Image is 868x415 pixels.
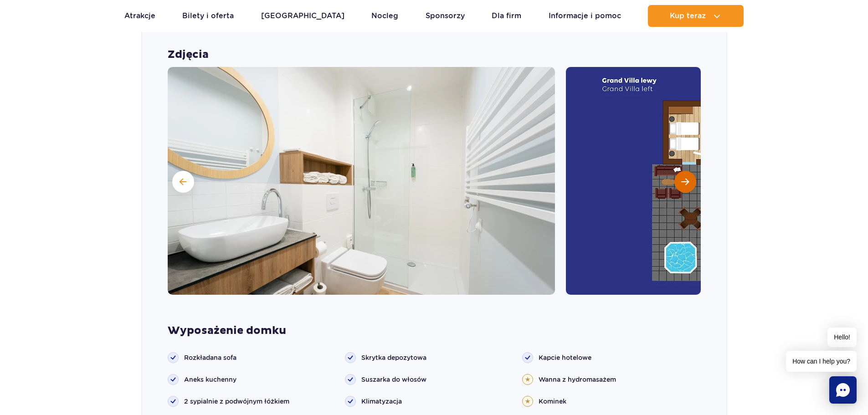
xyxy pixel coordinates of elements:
[361,375,426,384] span: Suszarka do włosów
[827,328,857,347] span: Hello!
[371,5,398,27] a: Nocleg
[674,171,696,193] button: Następny slajd
[184,375,236,384] span: Aneks kuchenny
[184,397,289,406] span: 2 sypialnie z podwójnym łóżkiem
[539,353,591,362] span: Kapcie hotelowe
[124,5,155,27] a: Atrakcje
[361,397,402,406] span: Klimatyzacja
[426,5,465,27] a: Sponsorzy
[492,5,521,27] a: Dla firm
[829,376,857,404] div: Chat
[182,5,234,27] a: Bilety i oferta
[168,48,701,61] strong: Zdjęcia
[361,353,426,362] span: Skrytka depozytowa
[539,375,616,384] span: Wanna z hydromasażem
[786,351,857,372] span: How can I help you?
[549,5,621,27] a: Informacje i pomoc
[539,397,566,406] span: Kominek
[168,324,701,338] strong: Wyposażenie domku
[261,5,344,27] a: [GEOGRAPHIC_DATA]
[184,353,236,362] span: Rozkładana sofa
[648,5,744,27] button: Kup teraz
[670,12,706,20] span: Kup teraz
